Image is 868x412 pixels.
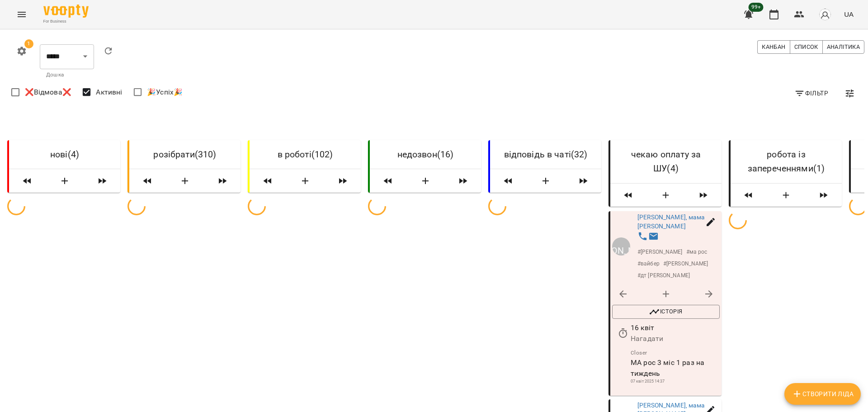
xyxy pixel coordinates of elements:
span: Пересунути лідів з колонки [88,173,117,189]
p: Нагадати [631,333,720,344]
span: Closer [631,349,647,355]
span: Пересунути лідів з колонки [569,173,598,189]
span: Аналітика [827,42,860,52]
button: Список [790,40,823,54]
p: # [PERSON_NAME] [637,248,683,256]
img: Voopty Logo [43,5,89,18]
span: 99+ [749,3,764,12]
span: 🎉Успіх🎉 [147,87,183,98]
span: Пересунути лідів з колонки [614,187,643,204]
span: Історія [617,306,715,317]
h6: в роботі ( 102 ) [257,147,354,161]
span: Список [794,42,818,52]
p: # [PERSON_NAME] [663,260,708,268]
h6: робота із запереченнями ( 1 ) [738,147,835,176]
span: Пересунути лідів з колонки [448,173,477,189]
span: Пересунути лідів з колонки [328,173,357,189]
span: Пересунути лідів з колонки [373,173,402,189]
span: 1 [24,39,33,48]
button: Створити Ліда [526,173,565,189]
span: Пересунути лідів з колонки [253,173,282,189]
div: ДТ Яценко Катерина [612,237,630,255]
h6: нові ( 4 ) [16,147,113,161]
p: МА рос 3 міс 1 раз на тиждень [631,357,720,379]
span: Пересунути лідів з колонки [494,173,523,189]
span: Фільтр [794,88,828,99]
button: Створити Ліда [165,173,204,189]
span: Пересунути лідів з колонки [689,187,718,204]
span: Активні [96,87,122,98]
span: Пересунути лідів з колонки [809,187,838,204]
button: Історія [612,304,720,319]
span: Створити Ліда [792,388,854,399]
a: [PERSON_NAME], мама [PERSON_NAME] [637,213,704,230]
img: avatar_s.png [819,8,831,21]
span: ❌Відмова❌ [25,87,71,98]
p: # дт [PERSON_NAME] [637,271,690,279]
p: # вайбер [637,260,660,268]
span: Пересунути лідів з колонки [133,173,162,189]
span: Пересунути лідів з колонки [13,173,42,189]
p: # ма рос [686,248,708,256]
button: Створити Ліда [767,187,806,204]
h6: розібрати ( 310 ) [137,147,233,161]
button: Канбан [757,40,790,54]
button: Створити Ліда [286,173,325,189]
button: Menu [11,4,33,25]
button: Створити Ліда [406,173,445,189]
button: Створити Ліда [784,383,861,405]
span: Пересунути лідів з колонки [734,187,763,204]
h6: чекаю оплату за ШУ ( 4 ) [618,147,714,176]
button: Фільтр [791,85,832,101]
a: ДТ [PERSON_NAME] [612,237,630,255]
span: Канбан [762,42,785,52]
span: For Business [43,19,89,24]
button: UA [840,6,857,23]
span: UA [844,9,854,19]
h6: недозвон ( 16 ) [377,147,474,161]
button: Створити Ліда [45,173,84,189]
button: Створити Ліда [646,187,685,204]
h6: відповідь в чаті ( 32 ) [497,147,594,161]
button: Аналітика [822,40,864,54]
span: Пересунути лідів з колонки [208,173,237,189]
p: 07 квіт 2025 14:37 [631,379,720,385]
p: 16 квіт [631,322,720,333]
p: Дошка [46,71,88,80]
